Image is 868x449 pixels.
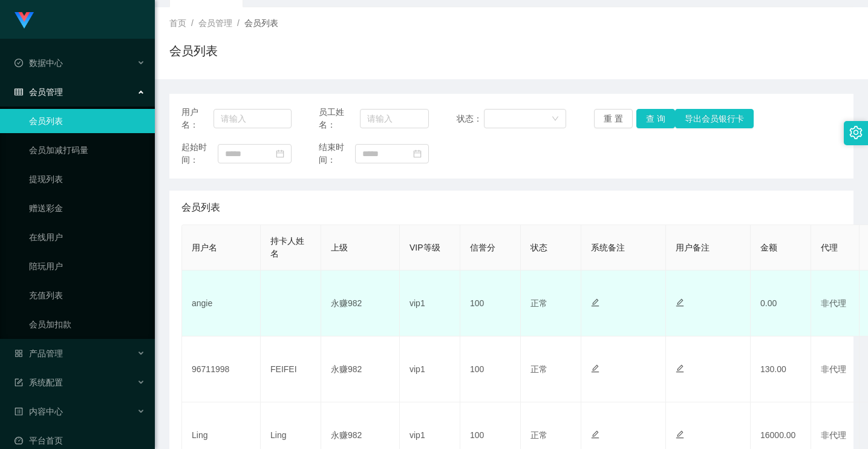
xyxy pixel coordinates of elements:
button: 重 置 [594,109,633,128]
span: 正常 [530,430,547,440]
span: 金额 [760,243,777,252]
span: 系统备注 [591,243,625,252]
input: 请输入 [360,109,429,128]
i: 图标: profile [15,407,23,416]
span: 会员列表 [181,200,220,215]
td: FEIFEI [261,336,321,402]
span: / [237,18,240,28]
span: 用户名 [192,243,217,252]
i: 图标: check-circle-o [15,59,23,67]
span: 正常 [530,364,547,374]
span: 信誉分 [470,243,495,252]
i: 图标: form [15,378,23,387]
a: 充值列表 [29,283,145,307]
td: 130.00 [751,336,811,402]
span: 状态： [457,113,484,125]
input: 请输入 [214,109,292,128]
span: VIP等级 [410,243,440,252]
a: 会员加扣款 [29,312,145,336]
td: 0.00 [751,270,811,336]
i: 图标: edit [591,430,599,439]
span: 代理 [821,243,838,252]
span: 系统配置 [15,378,63,387]
i: 图标: edit [591,298,599,307]
span: 产品管理 [15,349,63,358]
i: 图标: calendar [413,149,422,158]
span: 用户备注 [676,243,710,252]
span: 用户名： [181,106,214,131]
i: 图标: edit [676,298,684,307]
span: 会员管理 [15,87,63,97]
td: vip1 [400,270,460,336]
span: 非代理 [821,430,846,440]
h1: 会员列表 [169,42,218,60]
a: 会员列表 [29,109,145,133]
span: 上级 [331,243,348,252]
td: 100 [460,336,521,402]
a: 提现列表 [29,167,145,191]
i: 图标: setting [849,126,863,139]
i: 图标: edit [676,430,684,439]
span: 会员管理 [198,18,232,28]
td: 100 [460,270,521,336]
a: 陪玩用户 [29,254,145,278]
span: / [191,18,194,28]
i: 图标: edit [591,364,599,373]
a: 在线用户 [29,225,145,249]
i: 图标: edit [676,364,684,373]
a: 赠送彩金 [29,196,145,220]
span: 持卡人姓名 [270,236,304,258]
td: 永赚982 [321,336,400,402]
i: 图标: appstore-o [15,349,23,358]
a: 会员加减打码量 [29,138,145,162]
button: 导出会员银行卡 [675,109,754,128]
td: vip1 [400,336,460,402]
span: 正常 [530,298,547,308]
span: 数据中心 [15,58,63,68]
span: 非代理 [821,298,846,308]
span: 首页 [169,18,186,28]
td: 96711998 [182,336,261,402]
span: 员工姓名： [319,106,360,131]
span: 非代理 [821,364,846,374]
span: 起始时间： [181,141,218,166]
span: 结束时间： [319,141,355,166]
td: angie [182,270,261,336]
span: 会员列表 [244,18,278,28]
span: 状态 [530,243,547,252]
img: logo.9652507e.png [15,12,34,29]
td: 永赚982 [321,270,400,336]
i: 图标: down [552,115,559,123]
i: 图标: calendar [276,149,284,158]
i: 图标: table [15,88,23,96]
span: 内容中心 [15,407,63,416]
button: 查 询 [636,109,675,128]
